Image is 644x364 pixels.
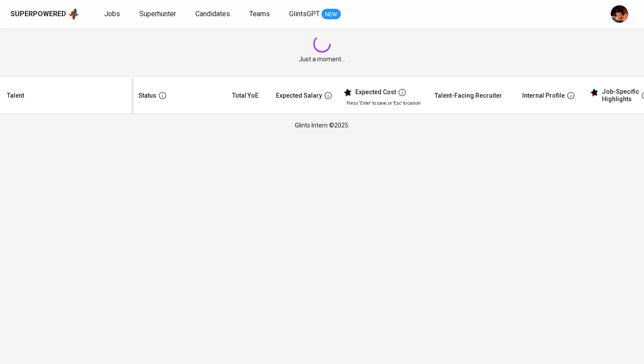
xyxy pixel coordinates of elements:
a: Superpoweredapp logo [11,7,80,21]
span: GlintsGPT [289,10,320,18]
span: Just a moment... [299,55,345,64]
p: Press 'Enter' to save, or 'Esc' to cancel [347,100,421,106]
div: Talent-Facing Recruiter [435,90,502,101]
div: Status [138,90,156,101]
span: Teams [249,10,270,18]
img: app logo [68,7,80,21]
div: Internal Profile [522,90,565,101]
div: Expected Salary [276,90,322,101]
div: Total YoE [232,90,258,101]
span: Jobs [104,10,120,18]
img: diemas@glints.com [611,5,628,23]
div: Talent [7,90,24,101]
a: GlintsGPT NEW [289,9,341,20]
span: NEW [322,10,341,19]
a: Candidates [195,9,232,20]
div: Expected Cost [355,88,396,96]
img: glints_star.svg [590,88,598,97]
img: glints_star.svg [343,88,352,97]
a: Teams [249,9,272,20]
a: Jobs [104,9,122,20]
span: Candidates [195,10,230,18]
a: Superhunter [139,9,178,20]
div: Job-Specific Highlights [602,88,639,103]
div: Superpowered [11,9,66,19]
span: Superhunter [139,10,176,18]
